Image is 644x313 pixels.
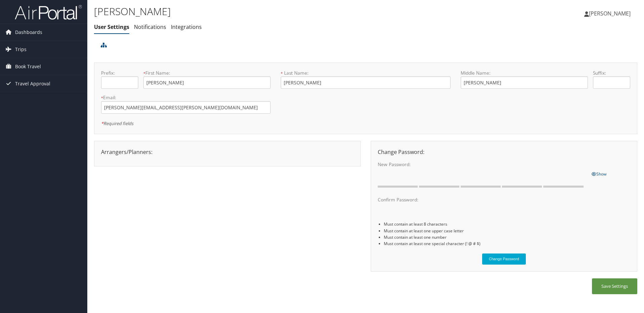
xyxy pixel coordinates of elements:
[171,23,202,31] a: Integrations
[134,23,166,31] a: Notifications
[94,23,129,31] a: User Settings
[378,161,587,168] label: New Password:
[593,70,630,76] label: Suffix:
[15,24,42,41] span: Dashboards
[101,70,138,76] label: Prefix:
[384,228,630,234] li: Must contain at least one upper case letter
[373,148,635,156] div: Change Password:
[589,10,631,17] span: [PERSON_NAME]
[101,94,271,101] label: Email:
[378,196,587,203] label: Confirm Password:
[384,221,630,227] li: Must contain at least 8 characters
[96,148,359,156] div: Arrangers/Planners:
[101,120,133,126] em: Required fields
[592,171,606,177] span: Show
[461,70,588,76] label: Middle Name:
[143,70,271,76] label: First Name:
[384,240,630,247] li: Must contain at least one special character (! @ # $)
[281,70,450,76] label: Last Name:
[384,234,630,240] li: Must contain at least one number
[94,4,456,18] h1: [PERSON_NAME]
[15,4,82,20] img: airportal-logo.png
[15,75,50,92] span: Travel Approval
[482,253,526,265] button: Change Password
[592,170,606,177] a: Show
[15,58,41,75] span: Book Travel
[15,41,27,58] span: Trips
[584,3,637,24] a: [PERSON_NAME]
[592,278,637,294] button: Save Settings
